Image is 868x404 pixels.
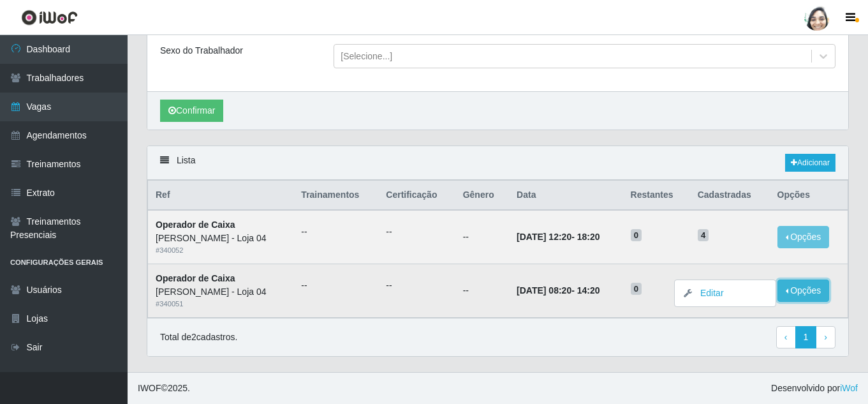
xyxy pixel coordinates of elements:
[341,50,392,63] div: [Selecione...]
[771,382,858,395] span: Desenvolvido por
[509,181,623,211] th: Data
[840,383,858,393] a: iWof
[577,285,600,296] time: 14:20
[777,226,830,248] button: Opções
[160,100,223,122] button: Confirmar
[517,232,600,242] strong: -
[156,299,286,310] div: # 340051
[455,264,509,318] td: --
[160,44,243,57] label: Sexo do Trabalhador
[816,326,835,349] a: Next
[156,285,286,299] div: [PERSON_NAME] - Loja 04
[138,383,161,393] span: IWOF
[156,220,235,230] strong: Operador de Caixa
[795,326,817,349] a: 1
[156,245,286,256] div: # 340052
[455,210,509,264] td: --
[631,283,642,296] span: 0
[623,181,690,211] th: Restantes
[386,279,447,292] ul: --
[378,181,455,211] th: Certificação
[776,326,796,349] a: Previous
[698,229,709,242] span: 4
[293,181,378,211] th: Trainamentos
[455,181,509,211] th: Gênero
[777,280,830,302] button: Opções
[785,154,835,172] a: Adicionar
[688,288,724,298] a: Editar
[631,229,642,242] span: 0
[784,332,788,342] span: ‹
[138,382,190,395] span: © 2025 .
[301,279,371,292] ul: --
[301,225,371,239] ul: --
[517,285,571,296] time: [DATE] 08:20
[776,326,835,349] nav: pagination
[690,181,770,211] th: Cadastradas
[386,225,447,239] ul: --
[770,181,848,211] th: Opções
[21,10,78,26] img: CoreUI Logo
[577,232,600,242] time: 18:20
[824,332,827,342] span: ›
[160,331,237,344] p: Total de 2 cadastros.
[147,146,848,180] div: Lista
[517,285,600,296] strong: -
[517,232,571,242] time: [DATE] 12:20
[156,273,235,283] strong: Operador de Caixa
[156,232,286,245] div: [PERSON_NAME] - Loja 04
[148,181,294,211] th: Ref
